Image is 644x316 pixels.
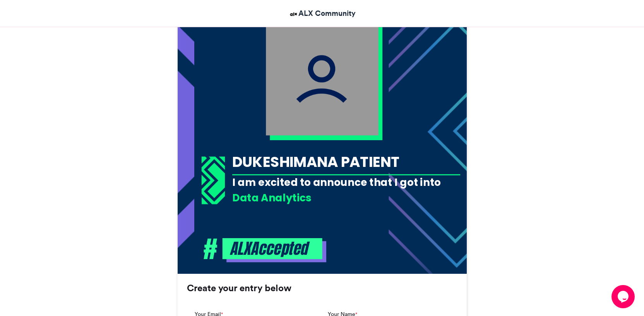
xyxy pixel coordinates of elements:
[232,191,460,205] div: Data Analytics
[202,156,225,204] img: 1718367053.733-03abb1a83a9aadad37b12c69bdb0dc1c60dcbf83.png
[289,8,356,19] a: ALX Community
[289,9,298,19] img: ALX Community
[187,283,457,293] h3: Create your entry below
[266,23,379,136] img: user_filled.png
[232,175,460,203] div: I am excited to announce that I got into the
[232,152,460,172] div: DUKESHIMANA PATIENT
[611,285,636,308] iframe: chat widget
